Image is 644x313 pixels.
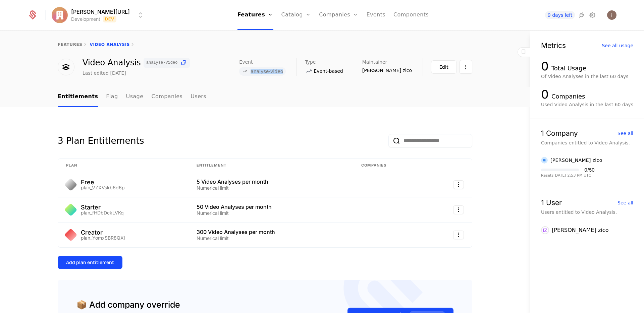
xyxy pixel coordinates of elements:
[66,259,114,266] div: Add plan entitlement
[541,60,549,73] div: 0
[71,8,130,16] span: [PERSON_NAME][URL]
[362,67,412,74] span: [PERSON_NAME] zico
[541,226,549,234] div: IZ
[58,87,98,107] a: Entitlements
[58,87,472,107] nav: Main
[439,64,448,70] div: Edit
[602,43,633,48] div: See all usage
[71,16,100,22] div: Development
[146,61,178,65] span: analyse-video
[353,159,425,173] th: Companies
[578,11,586,19] a: Integrations
[551,92,585,101] div: Companies
[362,60,387,64] span: Maintainer
[81,204,124,210] div: Starter
[541,174,595,177] div: Resets [DATE] 2:53 PM UTC
[54,8,145,22] button: Select environment
[197,236,345,241] div: Numerical limit
[189,159,354,173] th: Entitlement
[251,69,283,74] span: analyse-video
[58,134,144,147] div: 3 Plan Entitlements
[126,87,144,107] a: Usage
[453,180,464,189] button: Select action
[541,139,633,146] div: Companies entitled to Video Analysis.
[197,204,345,209] div: 50 Video Analyses per month
[541,101,633,108] div: Used Video Analysis in the last 60 days
[541,88,549,101] div: 0
[197,186,345,190] div: Numerical limit
[460,60,472,74] button: Select action
[58,87,206,107] ul: Choose Sub Page
[81,185,125,190] div: plan_VZXVskb6d6p
[197,211,345,215] div: Numerical limit
[541,157,548,164] img: issac zico
[551,64,586,73] div: Total Usage
[83,70,126,76] div: Last edited [DATE]
[431,60,457,74] button: Edit
[545,11,575,19] a: 9 days left
[550,157,602,164] div: [PERSON_NAME] zico
[106,87,118,107] a: Flag
[76,299,180,311] div: 📦 Add company override
[239,60,253,64] span: Event
[58,159,189,173] th: Plan
[197,229,345,235] div: 300 Video Analyses per month
[81,230,125,236] div: Creator
[83,58,190,68] div: Video Analysis
[58,42,83,47] a: features
[453,205,464,214] button: Select action
[552,226,608,234] div: [PERSON_NAME] zico
[305,60,316,64] span: Type
[197,179,345,184] div: 5 Video Analyses per month
[541,42,566,49] div: Metrics
[151,87,182,107] a: Companies
[584,168,595,172] div: 0 / 50
[453,231,464,239] button: Select action
[541,130,578,137] div: 1 Company
[541,73,633,80] div: Of Video Analyses in the last 60 days
[607,10,616,20] img: issac zico
[541,199,562,206] div: 1 User
[81,210,124,215] div: plan_fHDbDckLVKq
[588,11,596,19] a: Settings
[314,68,343,74] span: Event-based
[191,87,206,107] a: Users
[541,209,633,215] div: Users entitled to Video Analysis.
[618,200,633,205] div: See all
[618,131,633,136] div: See all
[607,10,616,20] button: Open user button
[81,179,125,185] div: Free
[58,256,122,269] button: Add plan entitlement
[52,7,68,23] img: issac.ai
[81,236,125,240] div: plan_YomxSBR8QXi
[103,16,117,22] span: Dev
